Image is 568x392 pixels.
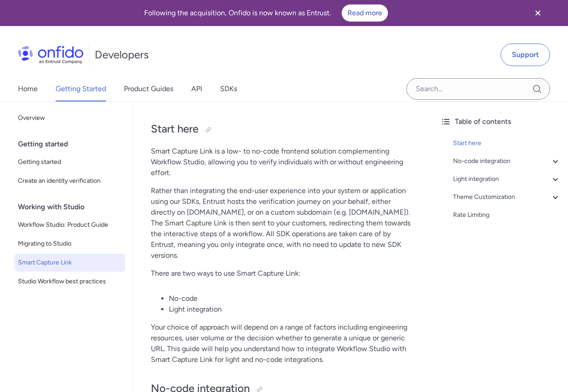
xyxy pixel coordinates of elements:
[151,146,415,178] p: Smart Capture Link is a low- to no-code frontend solution complementing Workflow Studio, allowing...
[18,198,129,216] div: Working with Studio
[453,210,561,220] a: Rate Limiting
[18,157,122,167] span: Getting started
[14,216,125,234] a: Workflow Studio: Product Guide
[95,48,149,62] h1: Developers
[11,4,521,22] div: Following the acquisition, Onfido is now known as Entrust.
[18,135,129,153] div: Getting started
[521,2,555,24] button: Close banner
[453,156,561,167] a: No-code integration
[169,293,415,304] li: No-code
[14,254,125,272] a: Smart Capture Link
[18,46,84,64] img: Onfido Logo
[56,76,106,101] a: Getting Started
[501,44,550,66] a: Support
[14,235,125,253] a: Migrating to Studio
[151,185,415,261] p: Rather than integrating the end-user experience into your system or application using our SDKs, E...
[151,322,415,365] p: Your choice of approach will depend on a range of factors including engineering resources, user v...
[14,109,125,127] a: Overview
[18,113,122,123] span: Overview
[14,153,125,171] a: Getting started
[191,76,202,101] a: API
[169,304,415,315] li: Light integration
[440,116,561,127] div: Table of contents
[18,176,122,186] span: Create an identity verification
[453,192,561,203] a: Theme Customization
[14,273,125,291] a: Studio Workflow best practices
[18,76,38,101] a: Home
[151,268,415,279] p: There are two ways to use Smart Capture Link:
[342,4,388,22] a: Read more
[453,138,561,149] a: Start here
[18,276,122,287] span: Studio Workflow best practices
[124,76,173,101] a: Product Guides
[18,220,122,230] span: Workflow Studio: Product Guide
[18,238,122,249] span: Migrating to Studio
[406,78,550,100] input: Onfido search input field
[18,257,122,268] span: Smart Capture Link
[220,76,237,101] a: SDKs
[151,122,415,137] h2: Start here
[453,174,561,185] a: Light integration
[14,172,125,190] a: Create an identity verification
[533,8,543,18] svg: Close banner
